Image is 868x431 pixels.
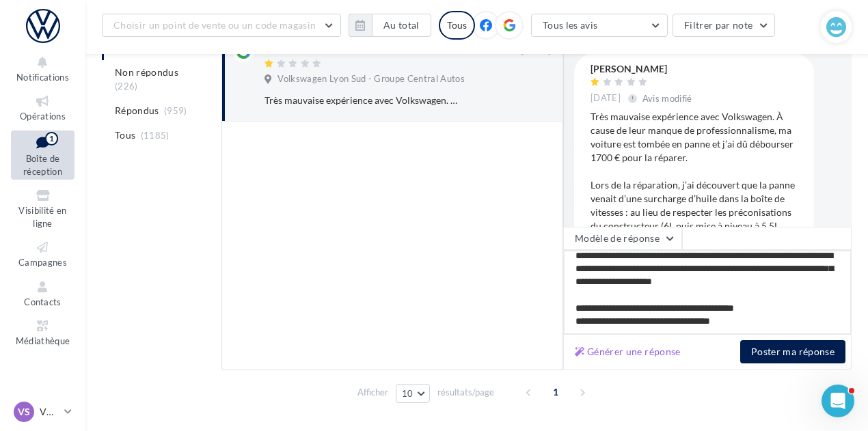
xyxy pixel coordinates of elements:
[11,237,74,270] a: Campagnes
[591,64,695,74] div: [PERSON_NAME]
[543,19,598,31] span: Tous les avis
[24,296,62,307] span: Contacts
[591,110,803,424] div: Très mauvaise expérience avec Volkswagen. À cause de leur manque de professionnalisme, ma voiture...
[437,386,494,399] span: résultats/page
[822,385,854,417] iframe: Intercom live chat
[18,405,30,419] span: VS
[349,14,431,37] button: Au total
[531,14,668,37] button: Tous les avis
[372,14,431,37] button: Au total
[164,105,187,116] span: (959)
[265,94,462,107] div: Très mauvaise expérience avec Volkswagen. À cause de leur manque de professionnalisme, ma voiture...
[11,185,74,232] a: Visibilité en ligne
[642,93,692,104] span: Avis modifié
[113,19,316,31] span: Choisir un point de vente ou un code magasin
[115,66,178,79] span: Non répondus
[18,205,66,229] span: Visibilité en ligne
[18,257,67,268] span: Campagnes
[569,344,686,360] button: Générer une réponse
[115,128,135,142] span: Tous
[141,130,169,141] span: (1185)
[115,104,159,117] span: Répondus
[11,91,74,124] a: Opérations
[40,405,59,419] p: VW St-Fons
[673,14,776,37] button: Filtrer par note
[11,277,74,310] a: Contacts
[11,130,74,180] a: Boîte de réception1
[402,388,413,399] span: 10
[115,81,138,92] span: (226)
[45,132,58,145] div: 1
[277,73,465,85] span: Volkswagen Lyon Sud - Groupe Central Autos
[11,52,74,85] button: Notifications
[11,316,74,349] a: Médiathèque
[16,72,69,83] span: Notifications
[357,386,388,399] span: Afficher
[591,92,621,105] span: [DATE]
[740,340,845,363] button: Poster ma réponse
[439,11,475,40] div: Tous
[11,355,74,389] a: Calendrier
[20,111,66,122] span: Opérations
[102,14,341,37] button: Choisir un point de vente ou un code magasin
[396,384,431,403] button: 10
[16,335,70,346] span: Médiathèque
[23,153,62,177] span: Boîte de réception
[545,381,567,403] span: 1
[11,399,74,425] a: VS VW St-Fons
[563,227,682,250] button: Modèle de réponse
